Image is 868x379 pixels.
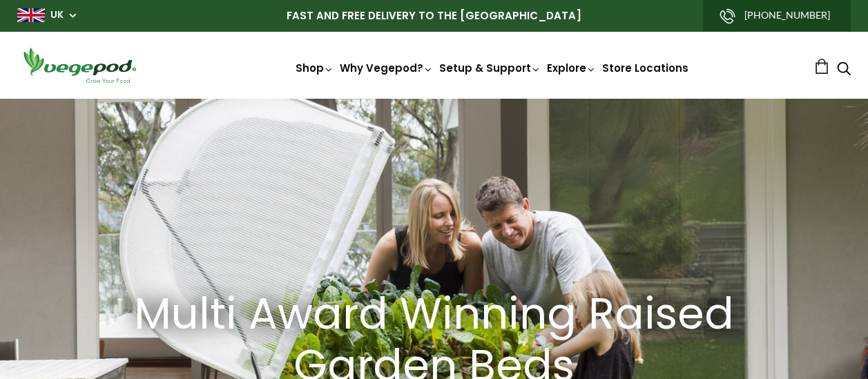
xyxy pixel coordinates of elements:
[17,46,142,85] img: Vegepod
[837,63,851,77] a: Search
[340,61,434,75] a: Why Vegepod?
[602,61,688,75] a: Store Locations
[296,61,334,75] a: Shop
[17,8,45,22] img: gb_large.png
[50,8,64,22] a: UK
[439,61,541,75] a: Setup & Support
[547,61,597,75] a: Explore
